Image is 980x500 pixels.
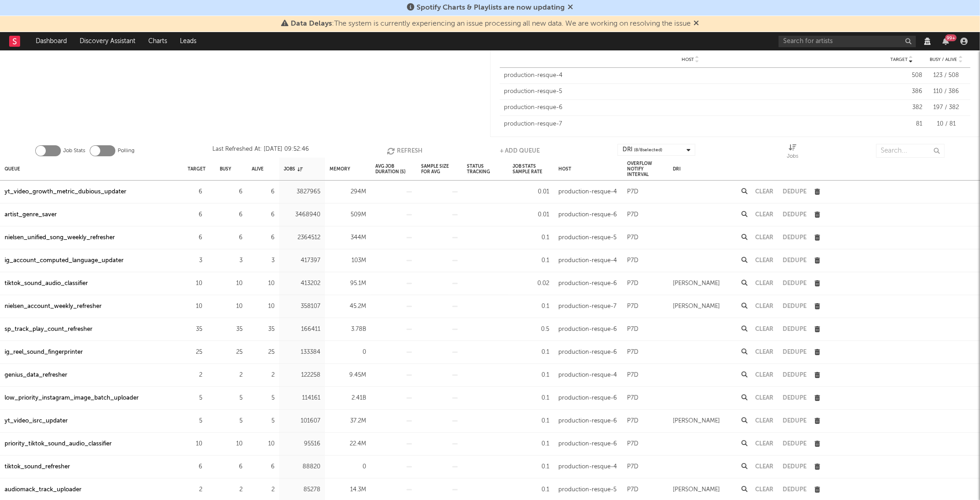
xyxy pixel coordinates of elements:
[284,301,320,312] div: 358107
[188,301,202,312] div: 10
[5,232,115,243] div: nielsen_unified_song_weekly_refresher
[504,87,877,96] div: production-resque-5
[284,187,320,198] div: 3827965
[252,209,275,220] div: 6
[513,347,549,358] div: 0.1
[330,187,366,198] div: 294M
[220,301,243,312] div: 10
[284,462,320,473] div: 88820
[5,370,67,381] div: genius_data_refresher
[220,484,243,495] div: 2
[5,324,92,335] a: sp_track_play_count_refresher
[558,209,617,220] div: production-resque-6
[755,303,774,309] button: Clear
[330,278,366,289] div: 95.1M
[63,145,85,156] label: Job Stats
[783,349,807,355] button: Dedupe
[284,484,320,495] div: 85278
[330,255,366,266] div: 103M
[673,159,681,179] div: DRI
[284,209,320,220] div: 3468940
[284,370,320,381] div: 122258
[220,232,243,243] div: 6
[755,349,774,355] button: Clear
[881,71,922,80] div: 508
[330,324,366,335] div: 3.78B
[783,189,807,195] button: Dedupe
[783,487,807,493] button: Dedupe
[330,159,350,179] div: Memory
[118,145,135,156] label: Polling
[504,103,877,112] div: production-resque-6
[783,418,807,424] button: Dedupe
[558,187,617,198] div: production-resque-4
[513,439,549,450] div: 0.1
[634,144,662,155] span: ( 8 / 8 selected)
[252,324,275,335] div: 35
[284,278,320,289] div: 413202
[783,441,807,447] button: Dedupe
[945,34,957,41] div: 99 +
[755,395,774,401] button: Clear
[513,462,549,473] div: 0.1
[5,347,83,358] div: ig_reel_sound_fingerprinter
[5,462,70,473] div: tiktok_sound_refresher
[627,187,639,198] div: P7D
[673,278,720,289] div: [PERSON_NAME]
[188,416,202,427] div: 5
[284,232,320,243] div: 2364512
[513,187,549,198] div: 0.01
[673,416,720,427] div: [PERSON_NAME]
[188,232,202,243] div: 6
[673,484,720,495] div: [PERSON_NAME]
[627,301,639,312] div: P7D
[558,324,617,335] div: production-resque-6
[627,393,639,404] div: P7D
[881,120,922,129] div: 81
[330,484,366,495] div: 14.3M
[755,418,774,424] button: Clear
[783,464,807,470] button: Dedupe
[627,347,639,358] div: P7D
[220,370,243,381] div: 2
[755,326,774,332] button: Clear
[188,347,202,358] div: 25
[173,32,203,50] a: Leads
[755,212,774,218] button: Clear
[890,57,908,62] span: Target
[927,71,966,80] div: 123 / 508
[504,120,877,129] div: production-resque-7
[558,255,617,266] div: production-resque-4
[513,416,549,427] div: 0.1
[558,370,617,381] div: production-resque-4
[787,151,798,162] div: Jobs
[5,187,126,198] a: yt_video_growth_metric_dubious_updater
[5,416,68,427] div: yt_video_isrc_updater
[693,20,699,27] span: Dismiss
[252,255,275,266] div: 3
[755,189,774,195] button: Clear
[673,301,720,312] div: [PERSON_NAME]
[627,439,639,450] div: P7D
[500,144,540,158] button: + Add Queue
[513,370,549,381] div: 0.1
[291,20,332,27] span: Data Delays
[5,484,81,495] a: audiomack_track_uploader
[5,209,57,220] div: artist_genre_saver
[927,103,966,112] div: 197 / 382
[252,462,275,473] div: 6
[330,439,366,450] div: 22.4M
[220,255,243,266] div: 3
[330,301,366,312] div: 45.2M
[330,347,366,358] div: 0
[513,393,549,404] div: 0.1
[627,209,639,220] div: P7D
[188,187,202,198] div: 6
[783,258,807,264] button: Dedupe
[330,393,366,404] div: 2.41B
[5,393,139,404] a: low_priority_instagram_image_batch_uploader
[5,439,112,450] a: priority_tiktok_sound_audio_classifier
[330,462,366,473] div: 0
[252,347,275,358] div: 25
